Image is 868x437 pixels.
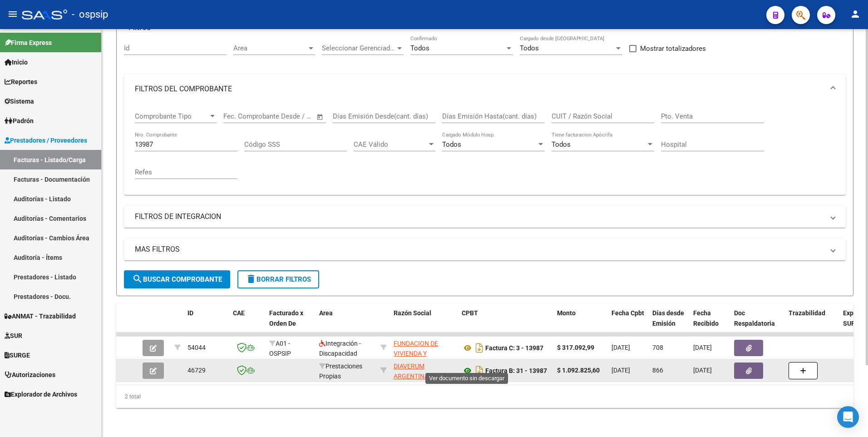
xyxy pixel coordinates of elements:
span: [DATE] [612,367,630,374]
strong: Factura C: 3 - 13987 [485,344,543,352]
mat-expansion-panel-header: FILTROS DEL COMPROBANTE [124,74,846,104]
div: 30690815059 [394,361,454,380]
span: 54044 [187,344,206,351]
span: Sistema [5,96,34,106]
span: Area [233,44,307,52]
span: CAE Válido [354,140,427,149]
span: [DATE] [693,367,712,374]
span: Seleccionar Gerenciador [322,44,395,52]
span: Padrón [5,116,34,126]
div: FILTROS DEL COMPROBANTE [124,104,846,195]
span: Trazabilidad [789,309,825,317]
button: Open calendar [315,112,325,122]
datatable-header-cell: Fecha Cpbt [608,303,649,343]
span: Todos [410,44,429,52]
datatable-header-cell: Monto [553,303,608,343]
button: Buscar Comprobante [124,270,230,288]
datatable-header-cell: Días desde Emisión [649,303,690,343]
datatable-header-cell: Facturado x Orden De [266,303,316,343]
span: FUNDACION DE VIVIENDA Y TRABAJO PARA EL LISIADO V I T R A [394,340,448,378]
mat-expansion-panel-header: FILTROS DE INTEGRACION [124,206,846,228]
span: Inicio [5,57,28,67]
span: Fecha Recibido [693,309,719,327]
div: Open Intercom Messenger [837,406,859,428]
span: 46729 [187,367,206,374]
strong: $ 1.092.825,60 [557,367,600,374]
span: Reportes [5,77,37,87]
strong: Factura B: 31 - 13987 [485,367,547,374]
mat-icon: menu [7,9,18,20]
span: Integración - Discapacidad [319,340,361,358]
span: Buscar Comprobante [132,275,222,283]
span: - ospsip [72,5,108,25]
span: [DATE] [693,344,712,351]
div: 30522918497 [394,338,454,358]
span: Borrar Filtros [246,275,311,283]
datatable-header-cell: Trazabilidad [785,303,839,343]
datatable-header-cell: Fecha Recibido [690,303,730,343]
mat-panel-title: FILTROS DEL COMPROBANTE [135,84,824,94]
strong: $ 317.092,99 [557,344,594,351]
datatable-header-cell: ID [184,303,229,343]
span: Todos [552,140,571,149]
datatable-header-cell: Area [316,303,377,343]
span: Días desde Emisión [652,309,684,327]
span: SURGE [5,350,30,360]
span: [DATE] [612,344,630,351]
span: Comprobante Tipo [135,112,208,120]
span: Facturado x Orden De [269,309,303,327]
span: Todos [520,44,539,52]
span: CAE [233,309,245,317]
span: CPBT [462,309,478,317]
mat-panel-title: FILTROS DE INTEGRACION [135,212,824,222]
span: Prestadores / Proveedores [5,135,87,145]
span: ID [187,309,193,317]
mat-icon: delete [246,273,256,284]
span: Mostrar totalizadores [640,43,706,54]
button: Borrar Filtros [237,270,319,288]
mat-icon: search [132,273,143,284]
span: Area [319,309,333,317]
span: Doc Respaldatoria [734,309,775,327]
i: Descargar documento [473,341,485,355]
datatable-header-cell: CAE [229,303,266,343]
span: SUR [5,331,22,341]
span: ANMAT - Trazabilidad [5,311,76,321]
span: 708 [652,344,663,351]
span: Firma Express [5,38,52,48]
span: Autorizaciones [5,370,55,380]
span: Explorador de Archivos [5,389,77,399]
input: Fecha fin [268,112,312,120]
mat-panel-title: MAS FILTROS [135,244,824,254]
span: Fecha Cpbt [612,309,644,317]
input: Fecha inicio [223,112,260,120]
span: Todos [442,140,461,149]
mat-expansion-panel-header: MAS FILTROS [124,238,846,260]
datatable-header-cell: Doc Respaldatoria [730,303,785,343]
mat-icon: person [850,9,861,20]
i: Descargar documento [473,363,485,378]
span: Prestaciones Propias [319,363,362,380]
span: A01 - OSPSIP [269,340,291,358]
span: Monto [557,309,576,317]
div: 2 total [116,385,853,408]
span: 866 [652,367,663,374]
span: DIAVERUM ARGENTINA S. A. [394,363,443,380]
datatable-header-cell: Razón Social [390,303,458,343]
span: Razón Social [394,309,431,317]
datatable-header-cell: CPBT [458,303,553,343]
